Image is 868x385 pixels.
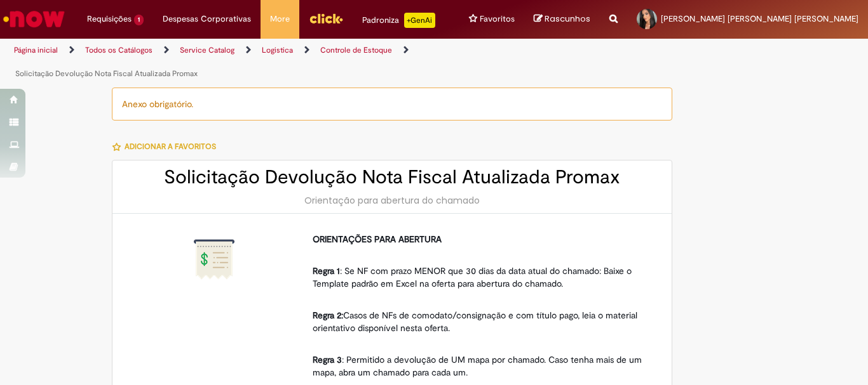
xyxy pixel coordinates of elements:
[125,194,659,207] div: Orientação para abertura do chamado
[313,252,649,290] p: : Se NF com prazo MENOR que 30 dias da data atual do chamado: Baixe o Template padrão em Excel na...
[163,13,251,25] span: Despesas Corporativas
[10,39,569,86] ul: Trilhas de página
[1,6,67,32] img: ServiceNow
[313,354,644,378] span: : Permitido a devolução de UM mapa por chamado. Caso tenha mais de um mapa, abra um chamado para ...
[545,13,590,25] span: Rascunhos
[125,167,659,188] h2: Solicitação Devolução Nota Fiscal Atualizada Promax
[180,45,234,55] a: Service Catalog
[404,13,435,28] p: +GenAi
[313,354,342,365] strong: Regra 3
[87,13,132,25] span: Requisições
[262,45,293,55] a: Logistica
[534,13,590,25] a: Rascunhos
[480,13,515,25] span: Favoritos
[15,69,198,79] a: Solicitação Devolução Nota Fiscal Atualizada Promax
[320,45,392,55] a: Controle de Estoque
[134,15,144,25] span: 1
[112,88,672,121] div: Anexo obrigatório.
[313,296,649,334] p: Casos de NFs de comodato/consignação e com título pago, leia o material orientativo disponível ne...
[362,13,435,28] div: Padroniza
[112,133,223,160] button: Adicionar a Favoritos
[661,13,858,24] span: [PERSON_NAME] [PERSON_NAME] [PERSON_NAME]
[270,13,290,25] span: More
[14,45,58,55] a: Página inicial
[313,310,343,321] strong: Regra 2:
[309,9,343,28] img: click_logo_yellow_360x200.png
[194,239,234,280] img: Solicitação Devolução Nota Fiscal Atualizada Promax
[85,45,153,55] a: Todos os Catálogos
[125,141,216,152] span: Adicionar a Favoritos
[313,233,442,245] strong: ORIENTAÇÕES PARA ABERTURA
[313,265,340,277] strong: Regra 1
